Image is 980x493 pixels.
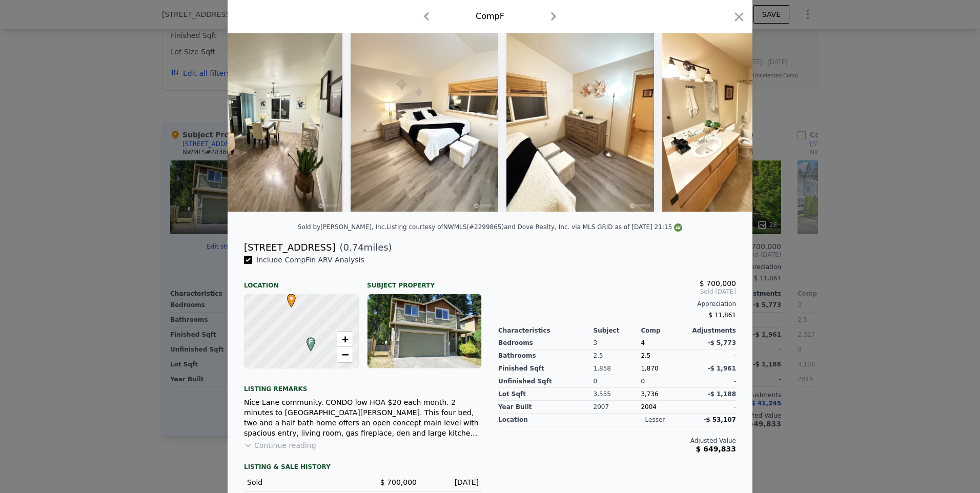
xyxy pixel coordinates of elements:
[708,365,736,372] span: -$ 1,961
[662,15,810,212] img: Property Img
[244,397,482,438] div: Nice Lane community. CONDO low HOA $20 each month. 2 minutes to [GEOGRAPHIC_DATA][PERSON_NAME]. T...
[351,15,498,212] img: Property Img
[594,337,641,350] div: 3
[708,339,736,346] span: -$ 5,773
[244,440,316,450] button: Continue reading
[367,273,482,290] div: Subject Property
[335,240,392,255] span: ( miles)
[247,477,355,487] div: Sold
[304,337,310,343] div: F
[688,401,736,414] div: -
[641,339,645,346] span: 4
[304,337,318,346] span: F
[641,378,645,385] span: 0
[594,375,641,388] div: 0
[498,437,736,445] div: Adjusted Value
[244,463,482,473] div: LISTING & SALE HISTORY
[386,223,682,231] div: Listing courtesy of NWMLS (#2299865) and Dove Realty, Inc. via MLS GRID as of [DATE] 21:15
[342,333,349,345] span: +
[703,416,736,423] span: -$ 53,107
[700,279,736,287] span: $ 700,000
[708,391,736,398] span: -$ 1,188
[506,15,654,212] img: Property Img
[425,477,479,487] div: [DATE]
[594,362,641,375] div: 1,858
[594,388,641,401] div: 3,555
[594,401,641,414] div: 2007
[337,332,353,347] a: Zoom in
[498,414,594,426] div: location
[498,350,594,362] div: Bathrooms
[498,300,736,308] div: Appreciation
[498,375,594,388] div: Unfinished Sqft
[380,478,417,486] span: $ 700,000
[498,337,594,350] div: Bedrooms
[195,15,342,212] img: Property Img
[343,242,364,253] span: 0.74
[337,347,353,362] a: Zoom out
[641,391,658,398] span: 3,736
[594,326,641,335] div: Subject
[641,350,688,362] div: 2.5
[688,350,736,362] div: -
[284,291,298,306] span: •
[244,273,359,290] div: Location
[709,312,736,319] span: $ 11,861
[284,294,291,300] div: •
[498,388,594,401] div: Lot Sqft
[498,362,594,375] div: Finished Sqft
[476,10,504,23] div: Comp F
[252,256,369,264] span: Include Comp F in ARV Analysis
[244,240,335,255] div: [STREET_ADDRESS]
[688,375,736,388] div: -
[498,287,736,296] span: Sold [DATE]
[674,223,682,232] img: NWMLS Logo
[498,401,594,414] div: Year Built
[244,377,482,393] div: Listing remarks
[342,348,349,361] span: −
[594,350,641,362] div: 2.5
[498,326,594,335] div: Characteristics
[696,445,736,453] span: $ 649,833
[641,401,688,414] div: 2004
[641,416,665,424] div: - lesser
[641,326,688,335] div: Comp
[298,223,386,231] div: Sold by [PERSON_NAME], Inc .
[641,365,658,372] span: 1,870
[688,326,736,335] div: Adjustments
